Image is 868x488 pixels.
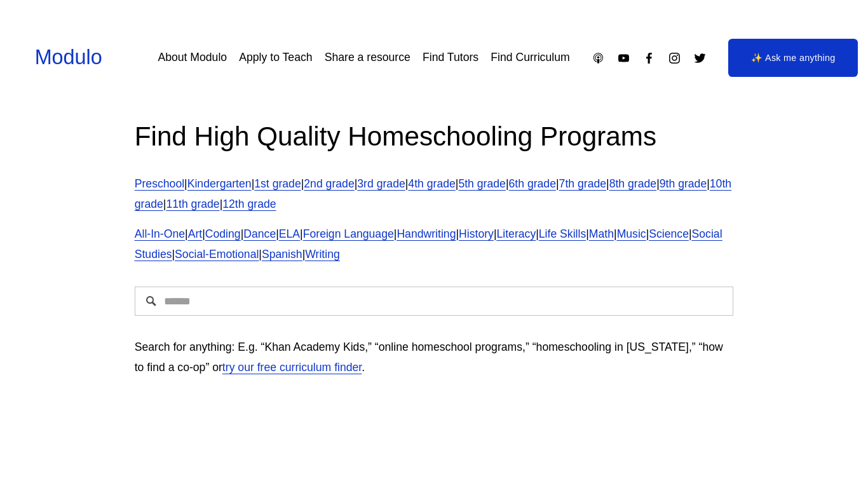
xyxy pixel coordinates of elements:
[262,248,302,261] a: Spanish
[408,177,455,190] a: 4th grade
[423,46,478,69] a: Find Tutors
[205,227,241,240] a: Coding
[135,177,184,190] a: Preschool
[397,227,456,240] a: Handwriting
[135,227,722,261] a: Social Studies
[279,227,300,240] a: ELA
[135,174,734,215] p: | | | | | | | | | | | | |
[325,46,410,69] a: Share a resource
[222,361,362,374] a: try our free curriculum finder
[458,177,505,190] a: 5th grade
[491,46,569,69] a: Find Curriculum
[35,46,102,69] a: Modulo
[305,248,340,261] a: Writing
[239,46,312,69] a: Apply to Teach
[509,177,556,190] a: 6th grade
[589,227,614,240] a: Math
[135,119,734,154] h2: Find High Quality Homeschooling Programs
[188,227,203,240] a: Art
[254,177,301,190] a: 1st grade
[642,51,656,65] a: Facebook
[135,177,731,210] a: 10th grade
[158,46,227,69] a: About Modulo
[175,248,259,261] a: Social-Emotional
[649,227,689,240] a: Science
[617,51,630,65] a: YouTube
[135,224,734,265] p: | | | | | | | | | | | | | | | |
[496,227,536,240] a: Literacy
[617,227,646,240] a: Music
[728,39,858,77] a: ✨ Ask me anything
[459,227,494,240] a: History
[243,227,276,240] a: Dance
[609,177,656,190] a: 8th grade
[304,177,354,190] a: 2nd grade
[539,227,586,240] a: Life Skills
[135,227,185,240] a: All-In-One
[693,51,707,65] a: Twitter
[592,51,605,65] a: Apple Podcasts
[668,51,681,65] a: Instagram
[166,198,219,210] a: 11th grade
[222,198,276,210] a: 12th grade
[559,177,606,190] a: 7th grade
[135,287,734,316] input: Search
[135,337,734,378] p: Search for anything: E.g. “Khan Academy Kids,” “online homeschool programs,” “homeschooling in [U...
[660,177,707,190] a: 9th grade
[187,177,252,190] a: Kindergarten
[357,177,405,190] a: 3rd grade
[303,227,394,240] a: Foreign Language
